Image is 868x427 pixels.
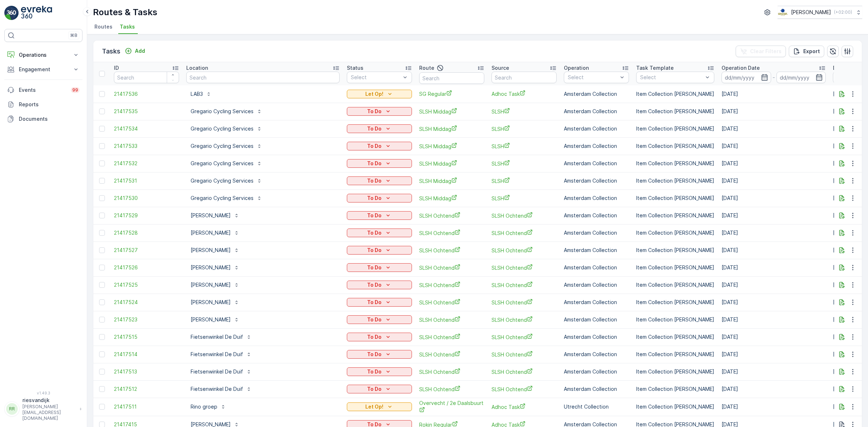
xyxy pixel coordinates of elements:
button: Fietsenwinkel De Duif [186,366,256,377]
button: To Do [347,281,412,289]
p: Export [803,48,820,55]
p: To Do [367,247,382,254]
button: To Do [347,350,412,359]
div: Toggle Row Selected [99,317,105,323]
p: To Do [367,316,382,323]
p: [PERSON_NAME] [191,316,231,323]
a: SLSH Ochtend [492,351,557,358]
p: 99 [72,87,78,93]
a: SLSH Ochtend [419,264,484,272]
button: Let Op! [347,402,412,411]
p: To Do [367,351,382,358]
div: Toggle Row Selected [99,126,105,132]
p: To Do [367,299,382,306]
img: logo_light-DOdMpM7g.png [21,6,52,20]
button: Let Op! [347,90,412,98]
p: riesvandijk [22,397,76,404]
td: [DATE] [718,346,829,363]
a: SLSH [492,177,557,185]
button: To Do [347,107,412,116]
td: Amsterdam Collection [560,155,633,172]
a: SLSH Ochtend [492,229,557,237]
button: Fietsenwinkel De Duif [186,349,256,360]
td: Amsterdam Collection [560,380,633,398]
td: Item Collection [PERSON_NAME] [633,172,718,189]
a: Events99 [4,83,82,97]
td: [DATE] [718,242,829,259]
a: SLSH [492,142,557,150]
button: [PERSON_NAME] [186,227,244,239]
p: To Do [367,160,382,167]
p: [PERSON_NAME] [791,9,831,16]
button: To Do [347,176,412,185]
a: SLSH [492,108,557,115]
a: SLSH Ochtend [419,368,484,376]
a: 21417528 [114,229,179,236]
td: [DATE] [718,103,829,120]
div: Toggle Row Selected [99,265,105,270]
td: Amsterdam Collection [560,137,633,155]
button: To Do [347,211,412,220]
div: Toggle Row Selected [99,404,105,410]
button: Gregario Cycling Services [186,140,267,152]
input: Search [492,72,557,83]
a: SLSH Middag [419,195,484,202]
span: SLSH Ochtend [419,333,484,341]
a: SLSH Ochtend [419,281,484,289]
a: SLSH Ochtend [492,299,557,306]
td: Item Collection [PERSON_NAME] [633,103,718,120]
td: [DATE] [718,120,829,137]
button: RRriesvandijk[PERSON_NAME][EMAIL_ADDRESS][DOMAIN_NAME] [4,397,82,421]
div: Toggle Row Selected [99,195,105,201]
p: To Do [367,333,382,341]
a: 21417533 [114,142,179,150]
td: Item Collection [PERSON_NAME] [633,242,718,259]
div: Toggle Row Selected [99,351,105,357]
a: SLSH Ochtend [492,212,557,219]
button: Gregario Cycling Services [186,106,267,117]
button: [PERSON_NAME] [186,244,244,256]
a: SLSH [492,195,557,202]
td: Item Collection [PERSON_NAME] [633,311,718,328]
td: [DATE] [718,207,829,224]
p: To Do [367,177,382,184]
td: [DATE] [718,311,829,328]
p: Fietsenwinkel De Duif [191,385,243,393]
a: 21417535 [114,108,179,115]
button: [PERSON_NAME] [186,262,244,273]
span: SLSH Ochtend [492,333,557,341]
p: To Do [367,195,382,202]
a: 21417534 [114,125,179,132]
td: Item Collection [PERSON_NAME] [633,276,718,294]
button: To Do [347,159,412,168]
p: Events [19,86,67,94]
td: [DATE] [718,137,829,155]
a: Adhoc Task [492,90,557,98]
a: SLSH Middag [419,177,484,185]
p: Documents [19,115,80,123]
span: 21417515 [114,333,179,341]
a: 21417530 [114,195,179,202]
span: SLSH Ochtend [419,316,484,324]
a: 21417532 [114,160,179,167]
td: Item Collection [PERSON_NAME] [633,380,718,398]
span: 21417523 [114,316,179,323]
td: Amsterdam Collection [560,172,633,189]
a: 21417527 [114,247,179,254]
span: 21417514 [114,351,179,358]
td: Amsterdam Collection [560,120,633,137]
div: Toggle Row Selected [99,213,105,218]
span: SLSH Ochtend [492,368,557,376]
p: Let Op! [365,90,383,98]
td: Amsterdam Collection [560,85,633,103]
